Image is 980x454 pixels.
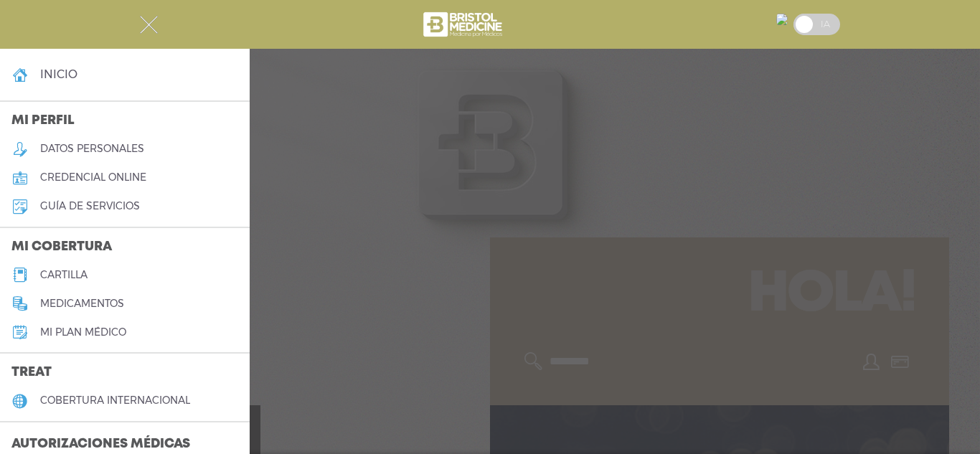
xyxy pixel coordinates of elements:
img: Cober_menu-close-white.svg [140,16,158,34]
h5: Mi plan médico [40,326,126,339]
img: 25617 [776,14,788,25]
img: bristol-medicine-blanco.png [421,7,507,42]
h4: inicio [40,67,77,81]
h5: guía de servicios [40,200,140,212]
h5: medicamentos [40,298,124,310]
h5: credencial online [40,171,146,184]
h5: cartilla [40,269,88,281]
h5: cobertura internacional [40,394,190,407]
h5: datos personales [40,143,144,155]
